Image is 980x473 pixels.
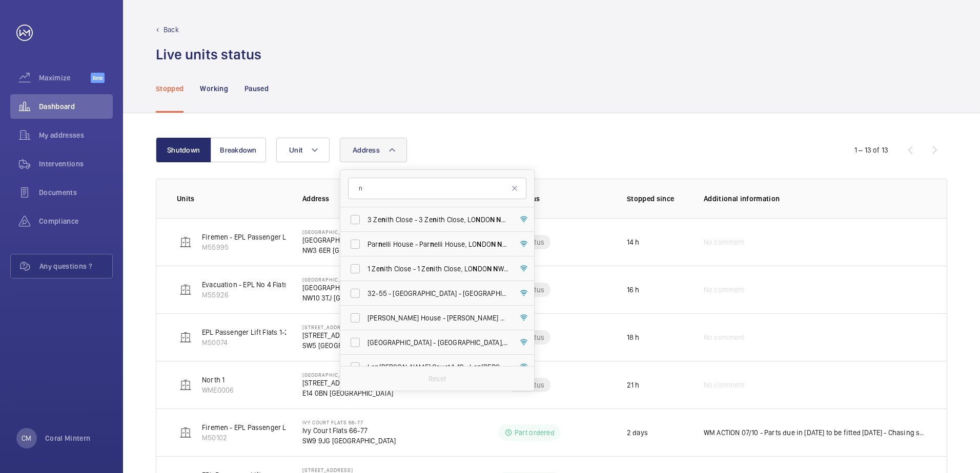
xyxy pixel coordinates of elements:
[302,378,394,388] p: [STREET_ADDRESS]
[39,73,91,83] span: Maximize
[39,187,113,198] span: Documents
[627,332,640,342] p: 18 h
[302,235,397,245] p: [GEOGRAPHIC_DATA]
[179,284,192,296] img: elevator.svg
[202,375,234,385] p: North 1
[91,73,105,83] span: Beta
[202,433,330,443] p: M50102
[627,285,640,295] p: 16 h
[302,419,396,425] p: Ivy Court Flats 66-77
[367,362,508,372] span: Le [PERSON_NAME] Court 1-19 - Le [PERSON_NAME] Court 1-19, LO DO W6 5QY
[367,313,508,323] span: [PERSON_NAME] House - [PERSON_NAME] House, LO DO SW9 9QX
[381,216,385,224] span: n
[302,467,397,473] p: [STREET_ADDRESS]
[39,159,113,169] span: Interventions
[177,193,286,204] p: Units
[156,45,261,64] h1: Live units status
[704,285,745,295] span: No comment
[627,380,640,390] p: 21 h
[627,193,687,204] p: Stopped since
[45,433,91,443] p: Coral Mintern
[179,379,192,391] img: elevator.svg
[179,426,192,439] img: elevator.svg
[244,83,269,94] p: Paused
[156,83,183,94] p: Stopped
[477,240,481,248] span: N
[340,138,407,162] button: Address
[375,363,379,371] span: n
[202,422,330,433] p: Firemen - EPL Passenger Lift Flats 66-77
[497,240,506,248] span: N
[302,324,382,330] p: [STREET_ADDRESS]
[430,265,434,273] span: n
[302,293,448,303] p: NW10 3TJ [GEOGRAPHIC_DATA]
[302,283,448,293] p: [GEOGRAPHIC_DATA] C Flats 45-101
[302,330,382,340] p: [STREET_ADDRESS]
[39,130,113,140] span: My addresses
[367,288,508,298] span: 32-55 - [GEOGRAPHIC_DATA] - [GEOGRAPHIC_DATA], LO DO UB5 6GY
[704,237,745,247] span: No comment
[302,340,382,351] p: SW5 [GEOGRAPHIC_DATA]
[487,265,492,273] span: N
[179,331,192,343] img: elevator.svg
[202,242,293,252] p: M55995
[433,216,437,224] span: n
[202,327,293,337] p: EPL Passenger Lift Flats 1-24
[491,240,496,248] span: N
[179,236,192,248] img: elevator.svg
[353,146,380,154] span: Address
[430,240,434,248] span: n
[627,427,648,438] p: 2 days
[302,372,394,378] p: [GEOGRAPHIC_DATA]
[302,193,448,204] p: Address
[156,138,211,162] button: Shutdown
[515,427,555,438] p: Part ordered
[704,427,926,438] p: WM ACTION 07/10 - Parts due in [DATE] to be fitted [DATE] - Chasing suppliers for their availabil...
[380,265,384,273] span: n
[202,232,293,242] p: Firemen - EPL Passenger Lift
[367,337,508,348] span: [GEOGRAPHIC_DATA] - [GEOGRAPHIC_DATA], [GEOGRAPHIC_DATA] DO UB1 3P
[289,146,302,154] span: Unit
[200,83,228,94] p: Working
[704,193,926,204] p: Additional information
[348,178,526,199] input: Search by address
[490,216,495,224] span: N
[367,239,508,249] span: Par elli House - Par elli House, LO DO 1 2XD
[854,145,888,155] div: 1 – 13 of 13
[428,374,446,384] p: Reset
[22,433,31,443] p: CM
[302,425,396,436] p: Ivy Court Flats 66-77
[302,245,397,255] p: NW3 6ER [GEOGRAPHIC_DATA]
[276,138,330,162] button: Unit
[164,25,179,35] p: Back
[367,264,508,274] span: 1 Ze ith Close - 1 Ze ith Close, LO DO W9 6FA
[302,276,448,283] p: [GEOGRAPHIC_DATA] C Flats 45-101 - High Risk Building
[202,279,322,290] p: Evacuation - EPL No 4 Flats 45-101 R/h
[496,216,505,224] span: N
[302,436,396,446] p: SW9 9JG [GEOGRAPHIC_DATA]
[476,216,480,224] span: N
[378,240,382,248] span: n
[302,229,397,235] p: [GEOGRAPHIC_DATA]
[302,388,394,398] p: E14 0BN [GEOGRAPHIC_DATA]
[202,290,322,300] p: M55926
[202,385,234,395] p: WME0006
[202,337,293,348] p: M50074
[704,380,745,390] span: No comment
[627,237,640,247] p: 14 h
[39,261,112,271] span: Any questions ?
[477,363,481,371] span: n
[704,332,745,342] span: No comment
[39,216,113,226] span: Compliance
[211,138,266,162] button: Breakdown
[493,265,498,273] span: N
[367,214,508,225] span: 3 Ze ith Close - 3 Ze ith Close, LO DO W9 6FD
[473,265,477,273] span: N
[39,101,113,112] span: Dashboard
